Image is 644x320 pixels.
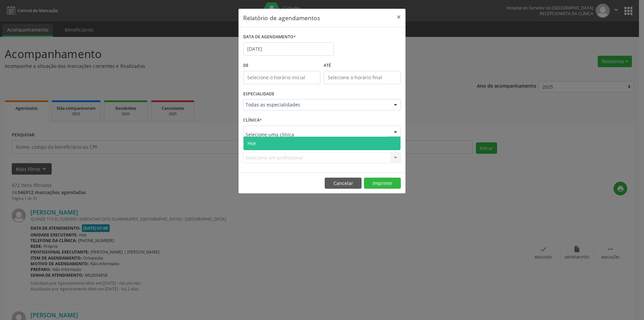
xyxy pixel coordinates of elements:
[243,71,320,84] input: Selecione o horário inicial
[243,42,334,56] input: Selecione uma data ou intervalo
[243,89,274,99] label: ESPECIALIDADE
[243,13,320,22] h5: Relatório de agendamentos
[325,178,362,189] button: Cancelar
[246,101,387,108] span: Todas as especialidades
[392,9,406,25] button: Close
[243,60,320,71] label: De
[324,60,401,71] label: ATÉ
[364,178,401,189] button: Imprimir
[246,128,387,141] input: Selecione uma clínica
[248,140,256,146] span: Hse
[324,71,401,84] input: Selecione o horário final
[243,32,296,42] label: DATA DE AGENDAMENTO
[243,115,262,126] label: CLÍNICA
